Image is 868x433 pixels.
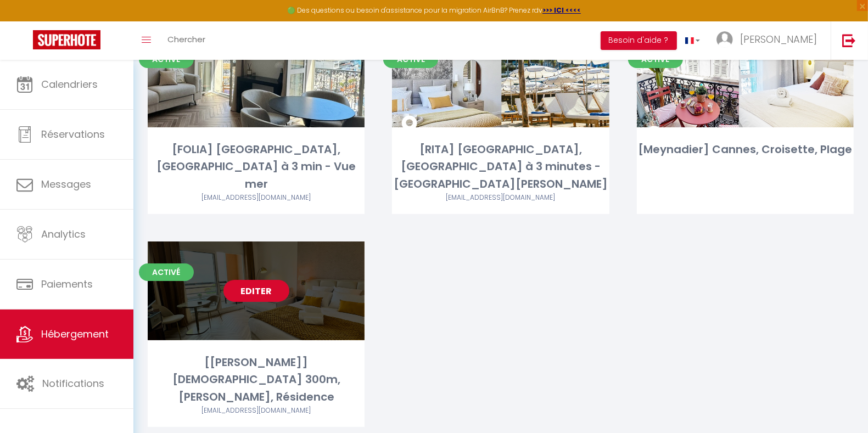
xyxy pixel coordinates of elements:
[392,193,609,203] div: Airbnb
[41,177,91,191] span: Messages
[41,227,86,241] span: Analytics
[148,141,365,193] div: [FOLIA] [GEOGRAPHIC_DATA], [GEOGRAPHIC_DATA] à 3 min - Vue mer
[167,33,205,45] span: Chercher
[148,406,365,416] div: Airbnb
[33,30,100,49] img: Super Booking
[41,327,109,341] span: Hébergement
[716,31,733,48] img: ...
[42,376,104,390] span: Notifications
[41,127,105,141] span: Réservations
[842,33,856,47] img: logout
[148,193,365,203] div: Airbnb
[740,32,817,46] span: [PERSON_NAME]
[148,354,365,406] div: [[PERSON_NAME]] [DEMOGRAPHIC_DATA] 300m, [PERSON_NAME], Résidence
[139,263,194,281] span: Activé
[601,31,677,50] button: Besoin d'aide ?
[41,277,93,291] span: Paiements
[223,280,289,302] a: Editer
[41,77,98,91] span: Calendriers
[159,21,214,60] a: Chercher
[542,5,581,15] a: >>> ICI <<<<
[637,141,854,158] div: [Meynadier] Cannes, Croisette, Plage
[708,21,831,60] a: ... [PERSON_NAME]
[392,141,609,193] div: [RITA] [GEOGRAPHIC_DATA], [GEOGRAPHIC_DATA] à 3 minutes - [GEOGRAPHIC_DATA][PERSON_NAME]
